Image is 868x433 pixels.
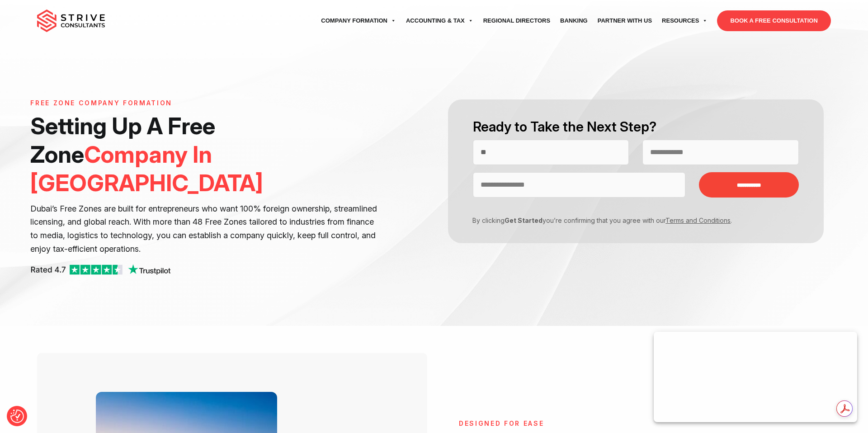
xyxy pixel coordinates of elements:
h2: Ready to Take the Next Step? [473,118,798,136]
a: Banking [555,8,593,33]
span: Company In [GEOGRAPHIC_DATA] [30,141,263,197]
form: Contact form [434,99,838,243]
h6: Free Zone Company Formation [30,99,377,107]
img: main-logo.svg [37,9,105,32]
a: Regional Directors [478,8,555,33]
h1: Setting Up A Free Zone [30,112,377,198]
img: Revisit consent button [10,409,24,423]
strong: Get Started [505,216,542,224]
a: Company Formation [316,8,401,33]
a: Partner with Us [593,8,657,33]
a: BOOK A FREE CONSULTATION [717,10,830,31]
a: Accounting & Tax [401,8,478,33]
a: Terms and Conditions [665,216,731,224]
button: Consent Preferences [10,409,24,423]
p: By clicking you’re confirming that you agree with our . [466,216,792,225]
h6: Designed for Ease [459,420,813,428]
a: Resources [657,8,712,33]
p: Dubai’s Free Zones are built for entrepreneurs who want 100% foreign ownership, streamlined licen... [30,202,377,256]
